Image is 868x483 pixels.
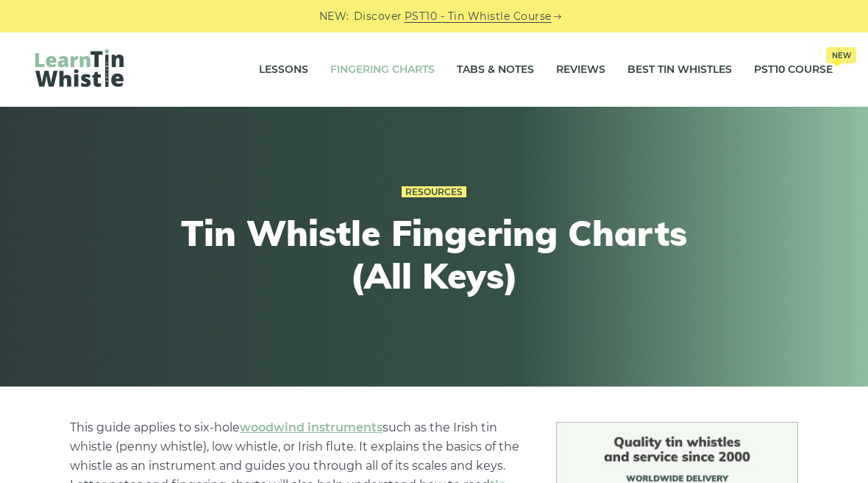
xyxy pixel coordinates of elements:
[259,52,308,88] a: Lessons
[402,186,466,198] a: Resources
[330,52,435,88] a: Fingering Charts
[240,420,383,434] a: woodwind instruments
[826,47,856,63] span: New
[754,52,833,88] a: PST10 CourseNew
[35,49,124,87] img: LearnTinWhistle.com
[163,212,705,297] h1: Tin Whistle Fingering Charts (All Keys)
[556,52,605,88] a: Reviews
[457,52,534,88] a: Tabs & Notes
[627,52,732,88] a: Best Tin Whistles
